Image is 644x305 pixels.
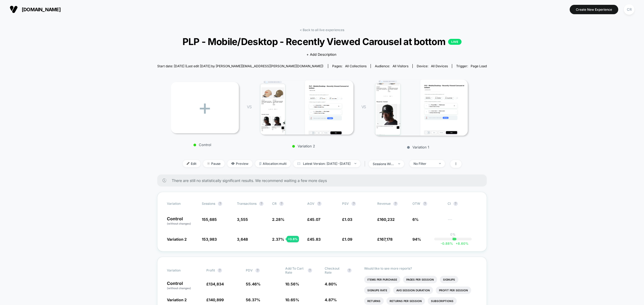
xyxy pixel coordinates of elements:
[393,287,433,294] li: Avg Session Duration
[363,160,369,168] span: |
[171,82,239,133] div: +
[342,217,352,222] span: £
[246,282,261,286] span: 55.46 %
[377,202,391,206] span: Revenue
[255,268,260,273] button: ?
[375,64,408,68] div: Audience:
[167,222,191,225] span: (without changes)
[306,52,336,57] span: + Add Description
[272,202,277,206] span: CR
[431,64,448,68] span: all devices
[453,202,458,206] button: ?
[453,241,469,246] span: 8.60 %
[347,268,352,273] button: ?
[412,202,442,206] span: OTW
[168,143,236,147] p: Control
[10,5,18,13] img: Visually logo
[237,202,257,206] span: Transactions
[342,202,349,206] span: PSV
[450,232,456,236] p: 0%
[456,241,458,246] span: +
[377,237,393,241] span: £
[255,160,291,167] span: Allocation: multi
[440,276,458,283] li: Signups
[393,64,408,68] span: All Visitors
[237,217,248,222] span: 3,555
[272,217,284,222] span: 2.28 %
[167,287,191,290] span: (without changes)
[310,237,321,241] span: 45.83
[412,64,452,68] span: Device:
[393,202,398,206] button: ?
[202,217,217,222] span: 155,685
[209,297,224,302] span: 140,899
[570,5,618,14] button: Create New Experience
[345,64,367,68] span: all collections
[423,202,427,206] button: ?
[345,217,352,222] span: 1.03
[354,163,356,164] img: end
[285,297,299,302] span: 10.65 %
[374,80,468,136] img: Variation 1 main
[371,145,465,149] p: Variation 1
[206,282,224,286] span: £
[352,202,356,206] button: ?
[167,281,201,290] p: Control
[622,4,636,15] button: CR
[373,162,394,166] div: sessions with impression
[345,237,352,241] span: 1.09
[428,297,457,305] li: Subscriptions
[187,162,189,165] img: edit
[307,237,321,241] span: £
[218,268,222,273] button: ?
[448,218,477,226] span: ---
[448,202,477,206] span: CI
[364,266,477,270] p: Would like to see more reports?
[325,266,345,274] span: Checkout Rate
[308,268,312,273] button: ?
[167,202,196,206] span: Variation
[202,202,215,206] span: Sessions
[398,163,400,164] img: end
[332,64,367,68] div: Pages:
[414,162,435,166] div: No Filter
[183,160,200,167] span: Edit
[172,178,476,183] span: There are still no statistically significant results. We recommend waiting a few more days
[307,202,314,206] span: AOV
[174,36,470,47] span: PLP - Mobile/Desktop - Recently Viewed Carousel at bottom
[22,7,61,12] span: [DOMAIN_NAME]
[293,160,360,167] span: Latest Version: [DATE] - [DATE]
[203,160,225,167] span: Pause
[412,237,421,241] span: 94%
[325,297,337,302] span: 4.87 %
[247,105,251,109] span: VS
[412,217,419,222] span: 6%
[364,287,390,294] li: Signups Rate
[380,237,393,241] span: 167,178
[364,297,384,305] li: Returns
[297,162,300,165] img: calendar
[325,282,337,286] span: 4.80 %
[207,162,210,165] img: end
[285,282,299,286] span: 10.56 %
[624,4,634,15] div: CR
[310,217,320,222] span: 45.07
[246,268,253,272] span: PDV
[167,297,187,302] span: Variation 2
[167,266,196,274] span: Variation
[206,297,224,302] span: £
[227,160,253,167] span: Preview
[307,217,320,222] span: £
[237,237,248,241] span: 3,648
[259,80,353,135] img: Variation 2 main
[8,5,62,14] button: [DOMAIN_NAME]
[300,28,344,32] a: < Back to all live experiences
[259,162,261,165] img: rebalance
[272,237,284,241] span: 2.37 %
[167,237,187,241] span: Variation 2
[436,287,471,294] li: Profit Per Session
[377,217,395,222] span: £
[209,282,224,286] span: 134,834
[441,241,453,246] span: -0.88 %
[364,276,400,283] li: Items Per Purchase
